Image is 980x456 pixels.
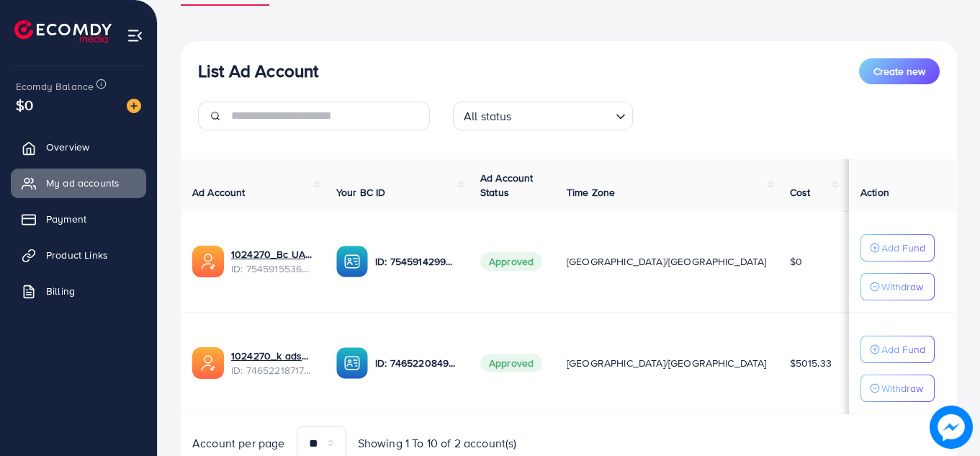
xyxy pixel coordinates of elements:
p: Add Fund [881,341,925,358]
button: Withdraw [860,375,935,402]
img: menu [127,27,143,44]
span: [GEOGRAPHIC_DATA]/[GEOGRAPHIC_DATA] [567,254,767,269]
span: Billing [46,284,75,298]
span: $5015.33 [790,356,832,370]
a: My ad accounts [11,169,146,197]
p: Withdraw [881,380,923,397]
a: Payment [11,205,146,233]
span: [GEOGRAPHIC_DATA]/[GEOGRAPHIC_DATA] [567,356,767,370]
span: Time Zone [567,185,615,200]
a: Overview [11,133,146,161]
img: ic-ba-acc.ded83a64.svg [336,246,368,277]
p: ID: 7545914299548221448 [375,253,457,270]
span: Product Links [46,248,108,262]
span: My ad accounts [46,176,120,190]
img: image [930,406,973,449]
p: ID: 7465220849314873360 [375,354,457,372]
span: Payment [46,212,86,226]
div: <span class='underline'>1024270_k ads_1738132429680</span></br>7465221871748186128 [231,349,313,378]
span: Ad Account Status [480,171,534,200]
span: Cost [790,185,811,200]
h3: List Ad Account [198,61,318,81]
button: Add Fund [860,336,935,363]
span: Your BC ID [336,185,386,200]
img: image [127,99,141,113]
span: $0 [790,254,802,269]
span: Ad Account [192,185,246,200]
span: Ecomdy Balance [16,79,94,94]
img: logo [14,20,112,43]
div: <span class='underline'>1024270_Bc UAE10kkk_1756920945833</span></br>7545915536356278280 [231,247,313,277]
span: Create new [873,64,925,79]
button: Add Fund [860,234,935,261]
a: Product Links [11,241,146,269]
span: Showing 1 To 10 of 2 account(s) [358,435,517,452]
button: Create new [859,58,940,84]
span: Approved [480,252,542,271]
span: Overview [46,140,89,154]
p: Withdraw [881,278,923,295]
img: ic-ba-acc.ded83a64.svg [336,347,368,379]
a: Billing [11,277,146,305]
button: Withdraw [860,273,935,300]
span: ID: 7465221871748186128 [231,363,313,377]
a: 1024270_k ads_1738132429680 [231,349,313,363]
input: Search for option [516,103,610,127]
span: Account per page [192,435,285,452]
span: ID: 7545915536356278280 [231,261,313,276]
span: Action [860,185,889,200]
span: All status [461,106,515,127]
img: ic-ads-acc.e4c84228.svg [192,246,224,277]
div: Search for option [453,102,633,130]
span: $0 [16,94,33,115]
p: Add Fund [881,239,925,256]
span: Approved [480,354,542,372]
a: 1024270_Bc UAE10kkk_1756920945833 [231,247,313,261]
img: ic-ads-acc.e4c84228.svg [192,347,224,379]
